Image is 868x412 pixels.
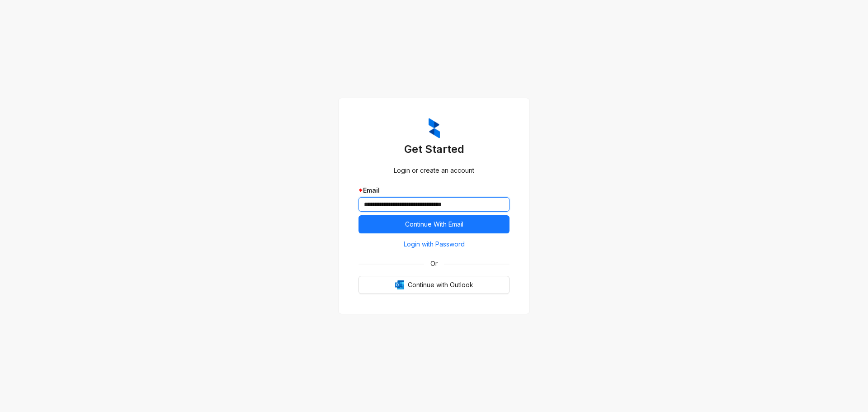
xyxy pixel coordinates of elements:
div: Email [359,185,509,195]
img: ZumaIcon [429,118,440,139]
button: OutlookContinue with Outlook [359,276,509,294]
span: Login with Password [404,239,465,249]
button: Login with Password [359,237,509,251]
h3: Get Started [359,142,509,156]
button: Continue With Email [359,215,509,233]
div: Login or create an account [359,166,509,175]
span: Continue With Email [405,219,463,229]
span: Or [424,259,444,269]
img: Outlook [395,280,404,289]
span: Continue with Outlook [408,280,473,290]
